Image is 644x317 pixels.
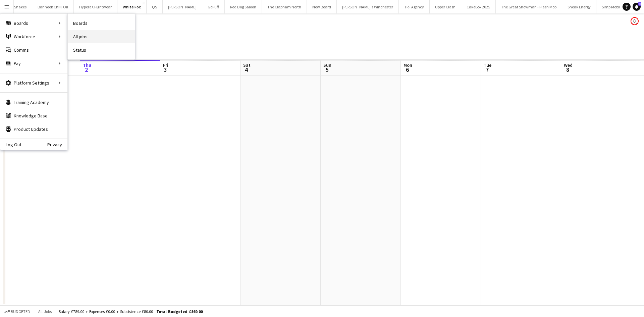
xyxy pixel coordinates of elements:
[59,309,203,314] div: Salary £789.00 + Expenses £0.00 + Subsistence £80.00 =
[0,57,67,70] div: Pay
[202,0,225,13] button: GoPuff
[631,17,639,25] app-user-avatar: habon mohamed
[496,0,562,13] button: The Great Showman - Flash Mob
[68,16,135,30] a: Boards
[0,142,21,147] a: Log Out
[243,62,251,68] span: Sat
[402,66,412,73] span: 6
[596,0,628,13] button: Simp Mobile
[430,0,461,13] button: Upper Clash
[0,30,67,43] div: Workforce
[32,0,74,13] button: Banhoek Chilli Oil
[11,309,30,314] span: Budgeted
[0,96,67,109] a: Training Academy
[163,0,202,13] button: [PERSON_NAME]
[262,0,307,13] button: The Clapham North
[399,0,430,13] button: TRF Agency
[163,62,168,68] span: Fri
[68,43,135,57] a: Status
[3,308,31,315] button: Budgeted
[0,43,67,57] a: Comms
[82,66,91,73] span: 2
[323,62,331,68] span: Sun
[74,0,117,13] button: HyperaX Fightwear
[83,62,91,68] span: Thu
[461,0,496,13] button: CakeBox 2025
[337,0,399,13] button: [PERSON_NAME]'s Winchester
[0,76,67,90] div: Platform Settings
[0,122,67,136] a: Product Updates
[242,66,251,73] span: 4
[638,2,641,6] span: 3
[162,66,168,73] span: 3
[484,62,491,68] span: Tue
[483,66,491,73] span: 7
[322,66,331,73] span: 5
[633,3,641,11] a: 3
[0,109,67,122] a: Knowledge Base
[147,0,163,13] button: QS
[0,16,67,30] div: Boards
[68,30,135,43] a: All jobs
[563,66,573,73] span: 8
[562,0,596,13] button: Sneak Energy
[156,309,203,314] span: Total Budgeted £869.00
[47,142,67,147] a: Privacy
[564,62,573,68] span: Wed
[37,309,53,314] span: All jobs
[307,0,337,13] button: New Board
[404,62,412,68] span: Mon
[117,0,147,13] button: White Fox
[225,0,262,13] button: Red Dog Saloon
